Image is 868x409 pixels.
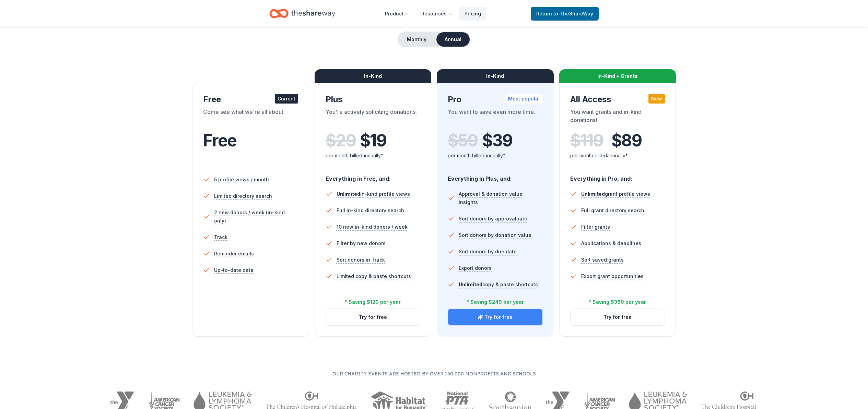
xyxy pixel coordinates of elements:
[589,298,646,306] div: * Saving $360 per year
[337,256,385,264] span: Sort donors in Track
[536,10,593,18] span: Return
[214,250,254,258] span: Reminder emails
[459,281,482,287] span: Unlimited
[581,223,610,231] span: Filter grants
[337,239,386,248] span: Filter by new donors
[553,11,593,16] span: to TheShareWay
[648,94,665,104] div: New
[459,248,517,256] span: Sort donors by due date
[379,5,486,22] nav: Main
[203,94,298,105] div: Free
[459,215,527,223] span: Sort donors by approval rate
[269,5,335,22] a: Home
[482,131,512,150] span: $ 39
[337,191,360,197] span: Unlimited
[275,94,298,104] div: Current
[459,7,486,21] a: Pricing
[531,7,599,21] a: Returnto TheShareWay
[581,191,605,197] span: Unlimited
[337,272,411,280] span: Limited copy & paste shortcuts
[337,223,408,231] span: 10 new in-kind donors / week
[203,108,298,127] div: Come see what we're all about.
[326,152,421,160] div: per month billed annually*
[448,108,543,127] div: You want to save even more time.
[570,94,665,105] div: All Access
[379,7,414,21] button: Product
[448,94,543,105] div: Pro
[459,190,543,206] span: Approval & donation value insights
[581,206,644,215] span: Full grant directory search
[337,191,410,197] span: in-kind profile views
[337,206,404,215] span: Full in-kind directory search
[315,69,432,83] div: In-Kind
[214,176,269,184] span: 5 profile views / month
[467,298,524,306] div: * Saving $240 per year
[203,130,237,151] span: Free
[214,208,298,225] span: 2 new donors / week (in-kind only)
[214,266,254,274] span: Up-to-date data
[459,264,492,272] span: Export donors
[398,32,435,47] button: Monthly
[581,191,650,197] span: grant profile views
[571,309,665,325] button: Try for free
[611,131,642,150] span: $ 89
[570,108,665,127] div: You want grants and in-kind donations!
[570,152,665,160] div: per month billed annually*
[326,309,420,325] button: Try for free
[559,69,676,83] div: In-Kind + Grants
[448,169,543,183] div: Everything in Plus, and:
[570,169,665,183] div: Everything in Pro, and:
[581,272,644,280] span: Export grant opportunities
[448,152,543,160] div: per month billed annually*
[360,131,387,150] span: $ 19
[326,169,421,183] div: Everything in Free, and:
[437,69,554,83] div: In-Kind
[581,256,624,264] span: Sort saved grants
[110,370,758,378] p: Our charity events are hosted by over 130,000 nonprofits and schools
[459,231,531,239] span: Sort donors by donation value
[326,94,421,105] div: Plus
[581,239,641,248] span: Applications & deadlines
[214,233,227,241] span: Track
[436,32,470,47] button: Annual
[448,309,542,325] button: Try for free
[214,192,272,200] span: Limited directory search
[459,281,538,287] span: copy & paste shortcuts
[345,298,401,306] div: * Saving $120 per year
[326,108,421,127] div: You're actively soliciting donations.
[505,94,543,104] div: Most popular
[416,7,458,21] button: Resources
